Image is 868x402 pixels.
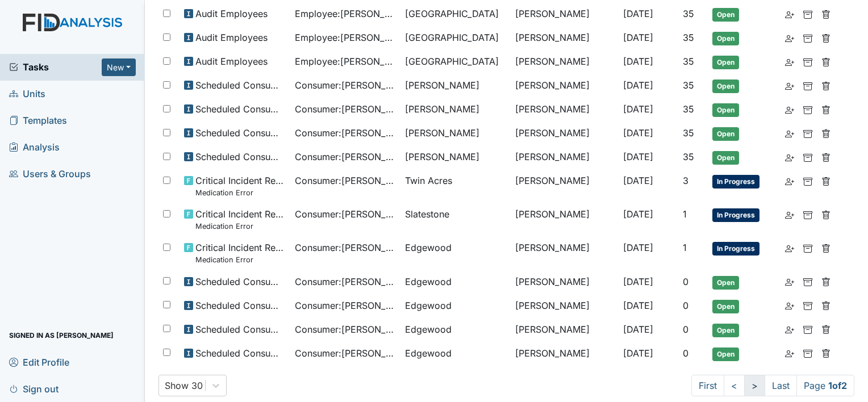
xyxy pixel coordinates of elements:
[405,323,452,336] span: Edgewood
[405,55,499,68] span: [GEOGRAPHIC_DATA]
[821,78,831,92] a: Delete
[724,375,745,396] a: <
[623,79,653,91] span: [DATE]
[9,380,59,397] span: Sign out
[511,169,619,203] td: [PERSON_NAME]
[683,300,688,311] span: 0
[803,207,812,221] a: Archive
[9,353,69,371] span: Edit Profile
[712,151,739,165] span: Open
[295,78,396,92] span: Consumer : [PERSON_NAME]
[623,56,653,67] span: [DATE]
[803,7,812,20] a: Archive
[623,175,653,186] span: [DATE]
[195,126,285,140] span: Scheduled Consumer Chart Review
[683,324,688,335] span: 0
[623,8,653,19] span: [DATE]
[195,299,285,312] span: Scheduled Consumer Chart Review
[821,207,831,221] a: Delete
[511,122,619,145] td: [PERSON_NAME]
[195,31,268,44] span: Audit Employees
[405,78,479,92] span: [PERSON_NAME]
[511,26,619,50] td: [PERSON_NAME]
[511,294,619,318] td: [PERSON_NAME]
[712,103,739,117] span: Open
[712,242,759,256] span: In Progress
[765,375,797,396] a: Last
[691,375,724,396] a: First
[821,31,831,44] a: Delete
[803,150,812,164] a: Archive
[405,126,479,140] span: [PERSON_NAME]
[195,275,285,288] span: Scheduled Consumer Chart Review
[623,32,653,43] span: [DATE]
[712,324,739,337] span: Open
[195,150,285,164] span: Scheduled Consumer Chart Review
[511,98,619,122] td: [PERSON_NAME]
[821,323,831,336] a: Delete
[712,175,759,189] span: In Progress
[691,375,854,396] nav: task-pagination
[195,207,285,232] span: Critical Incident Report Medication Error
[9,165,91,183] span: Users & Groups
[821,174,831,187] a: Delete
[405,31,499,44] span: [GEOGRAPHIC_DATA]
[295,102,396,116] span: Consumer : [PERSON_NAME]
[405,150,479,164] span: [PERSON_NAME]
[295,323,396,336] span: Consumer : [PERSON_NAME]
[712,276,739,290] span: Open
[405,207,449,221] span: Slatestone
[405,275,452,288] span: Edgewood
[623,300,653,311] span: [DATE]
[511,236,619,270] td: [PERSON_NAME]
[803,299,812,312] a: Archive
[9,139,60,156] span: Analysis
[712,56,739,69] span: Open
[511,2,619,26] td: [PERSON_NAME]
[821,346,831,360] a: Delete
[803,78,812,92] a: Archive
[623,276,653,287] span: [DATE]
[102,58,136,76] button: New
[683,347,688,359] span: 0
[195,102,285,116] span: Scheduled Consumer Chart Review
[712,79,739,93] span: Open
[821,241,831,254] a: Delete
[295,299,396,312] span: Consumer : [PERSON_NAME]
[821,299,831,312] a: Delete
[195,7,268,20] span: Audit Employees
[623,324,653,335] span: [DATE]
[405,299,452,312] span: Edgewood
[9,326,114,344] span: Signed in as [PERSON_NAME]
[683,103,694,115] span: 35
[803,31,812,44] a: Archive
[511,318,619,342] td: [PERSON_NAME]
[295,207,396,221] span: Consumer : [PERSON_NAME]
[623,242,653,253] span: [DATE]
[195,254,285,265] small: Medication Error
[623,347,653,359] span: [DATE]
[683,127,694,139] span: 35
[195,241,285,265] span: Critical Incident Report Medication Error
[821,102,831,116] a: Delete
[9,60,102,74] a: Tasks
[195,55,268,68] span: Audit Employees
[623,208,653,220] span: [DATE]
[712,32,739,45] span: Open
[405,174,452,187] span: Twin Acres
[9,85,45,103] span: Units
[623,127,653,139] span: [DATE]
[295,126,396,140] span: Consumer : [PERSON_NAME]
[295,174,396,187] span: Consumer : [PERSON_NAME]
[405,102,479,116] span: [PERSON_NAME]
[165,379,203,392] div: Show 30
[195,323,285,336] span: Scheduled Consumer Chart Review
[295,346,396,360] span: Consumer : [PERSON_NAME][GEOGRAPHIC_DATA]
[683,242,687,253] span: 1
[195,174,285,198] span: Critical Incident Report Medication Error
[511,74,619,98] td: [PERSON_NAME]
[712,8,739,22] span: Open
[712,300,739,313] span: Open
[511,50,619,74] td: [PERSON_NAME]
[796,375,854,396] span: Page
